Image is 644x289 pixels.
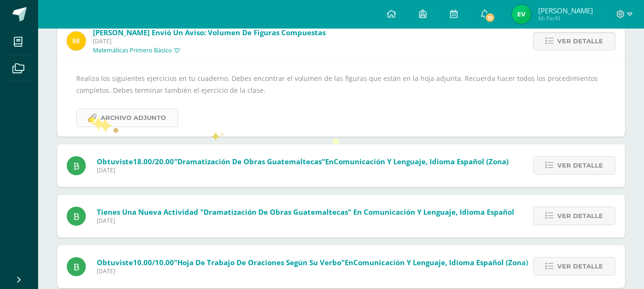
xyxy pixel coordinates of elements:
[512,5,531,24] img: 2dbed10b0cb3ddddc6c666b9f0b18d18.png
[76,109,178,127] a: Archivo Adjunto
[76,72,606,127] div: Realiza los siguientes ejercicios en tu cuaderno. Debes encontrar el volumen de las figuras que e...
[93,47,181,54] p: Matemáticas Primero Básico 'D'
[353,258,528,267] span: Comunicación y Lenguaje, Idioma Español (Zona)
[174,157,325,166] span: "Dramatización de obras guatemaltecas"
[67,31,86,50] img: 03c2987289e60ca238394da5f82a525a.png
[334,157,509,166] span: Comunicación y Lenguaje, Idioma Español (Zona)
[97,217,514,225] span: [DATE]
[97,207,514,217] span: Tienes una nueva actividad "Dramatización de obras guatemaltecas" En Comunicación y Lenguaje, Idi...
[93,28,326,37] span: [PERSON_NAME] envió un aviso: Volumen de figuras compuestas
[97,267,528,275] span: [DATE]
[97,157,509,166] span: Obtuviste en
[557,207,603,225] span: Ver detalle
[557,258,603,275] span: Ver detalle
[557,32,603,50] span: Ver detalle
[485,12,495,23] span: 12
[93,37,326,45] span: [DATE]
[133,258,174,267] span: 10.00/10.00
[538,14,593,22] span: Mi Perfil
[97,166,509,174] span: [DATE]
[97,258,528,267] span: Obtuviste en
[557,157,603,174] span: Ver detalle
[133,157,174,166] span: 18.00/20.00
[174,258,345,267] span: "Hoja de trabajo de oraciones según su verbo"
[101,109,166,127] span: Archivo Adjunto
[538,6,593,15] span: [PERSON_NAME]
